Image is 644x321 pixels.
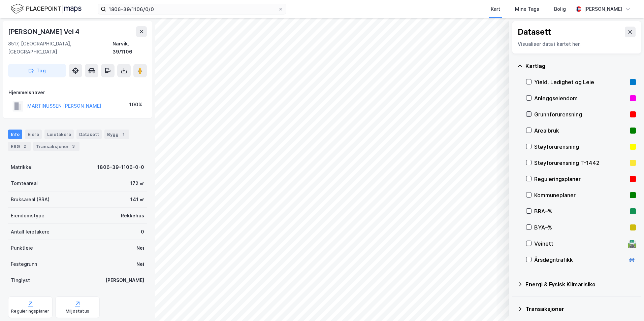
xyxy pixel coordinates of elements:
[25,130,42,139] div: Eiere
[525,280,636,288] div: Energi & Fysisk Klimarisiko
[136,244,144,252] div: Nei
[11,260,37,268] div: Festegrunn
[104,130,129,139] div: Bygg
[534,94,627,102] div: Anleggseiendom
[106,4,278,14] input: Søk på adresse, matrikkel, gårdeiere, leietakere eller personer
[534,207,627,215] div: BRA–%
[8,64,66,77] button: Tag
[11,244,33,252] div: Punktleie
[11,228,50,236] div: Antall leietakere
[11,179,38,187] div: Tomteareal
[112,40,147,56] div: Narvik, 39/1106
[8,26,81,37] div: [PERSON_NAME] Vei 4
[584,5,622,13] div: [PERSON_NAME]
[136,260,144,268] div: Nei
[130,179,144,187] div: 172 ㎡
[518,40,636,48] div: Visualiser data i kartet her.
[121,212,144,220] div: Rekkehus
[130,195,144,204] div: 141 ㎡
[70,143,77,150] div: 3
[11,276,30,284] div: Tinglyst
[515,5,539,13] div: Mine Tags
[141,228,144,236] div: 0
[534,240,625,248] div: Veinett
[33,142,79,151] div: Transaksjoner
[534,110,627,118] div: Grunnforurensning
[44,130,74,139] div: Leietakere
[8,40,112,56] div: 8517, [GEOGRAPHIC_DATA], [GEOGRAPHIC_DATA]
[8,130,22,139] div: Info
[534,143,627,151] div: Støyforurensning
[525,62,636,70] div: Kartlag
[491,5,500,13] div: Kart
[105,276,144,284] div: [PERSON_NAME]
[534,223,627,231] div: BYA–%
[97,163,144,171] div: 1806-39-1106-0-0
[11,3,82,15] img: logo.f888ab2527a4732fd821a326f86c7f29.svg
[518,27,551,37] div: Datasett
[76,130,102,139] div: Datasett
[534,256,625,264] div: Årsdøgntrafikk
[610,289,644,321] iframe: Chat Widget
[534,78,627,86] div: Yield, Ledighet og Leie
[534,191,627,199] div: Kommuneplaner
[525,305,636,313] div: Transaksjoner
[11,163,33,171] div: Matrikkel
[8,142,31,151] div: ESG
[8,88,147,97] div: Hjemmelshaver
[129,101,142,109] div: 100%
[554,5,566,13] div: Bolig
[534,175,627,183] div: Reguleringsplaner
[534,159,627,167] div: Støyforurensning T-1442
[11,212,44,220] div: Eiendomstype
[627,239,637,248] div: 🛣️
[11,195,50,204] div: Bruksareal (BRA)
[534,127,627,135] div: Arealbruk
[21,143,28,150] div: 2
[120,131,127,138] div: 1
[66,309,89,314] div: Miljøstatus
[11,309,49,314] div: Reguleringsplaner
